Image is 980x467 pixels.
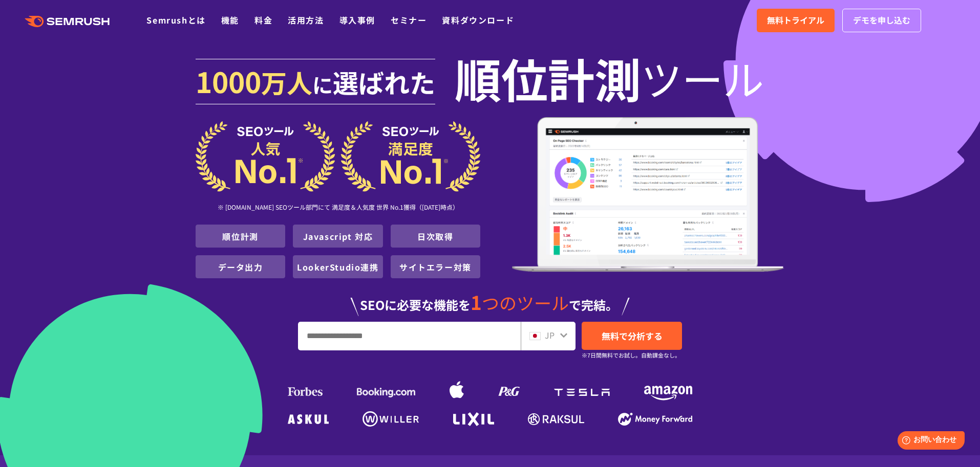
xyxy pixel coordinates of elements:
a: Semrushとは [146,14,205,26]
a: LookerStudio連携 [297,261,378,273]
span: JP [545,329,555,341]
span: ツール [641,57,764,98]
span: つのツール [482,290,569,315]
span: 万人 [261,63,312,100]
span: 選ばれた [333,63,435,100]
span: 1000 [196,60,261,101]
span: 1 [471,288,482,316]
a: 活用方法 [288,14,324,26]
a: 無料で分析する [582,322,682,350]
a: サイトエラー対策 [399,261,472,273]
a: デモを申し込む [842,9,921,32]
a: 導入事例 [339,14,375,26]
span: で完結。 [569,296,618,314]
span: に [312,70,333,99]
span: 無料で分析する [602,329,663,342]
a: 無料トライアル [757,9,835,32]
span: デモを申し込む [853,14,910,27]
a: セミナー [391,14,427,26]
span: 無料トライアル [767,14,824,27]
a: 日次取得 [417,230,453,242]
div: ※ [DOMAIN_NAME] SEOツール部門にて 満足度＆人気度 世界 No.1獲得（[DATE]時点） [196,192,480,225]
a: データ出力 [218,261,263,273]
span: 順位計測 [455,57,641,98]
small: ※7日間無料でお試し。自動課金なし。 [582,350,680,360]
a: 資料ダウンロード [442,14,514,26]
a: 機能 [221,14,239,26]
a: Javascript 対応 [303,230,373,242]
a: 料金 [254,14,272,26]
iframe: Help widget launcher [889,427,969,456]
input: URL、キーワードを入力してください [299,322,520,350]
a: 順位計測 [222,230,258,242]
div: SEOに必要な機能を [196,282,784,316]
